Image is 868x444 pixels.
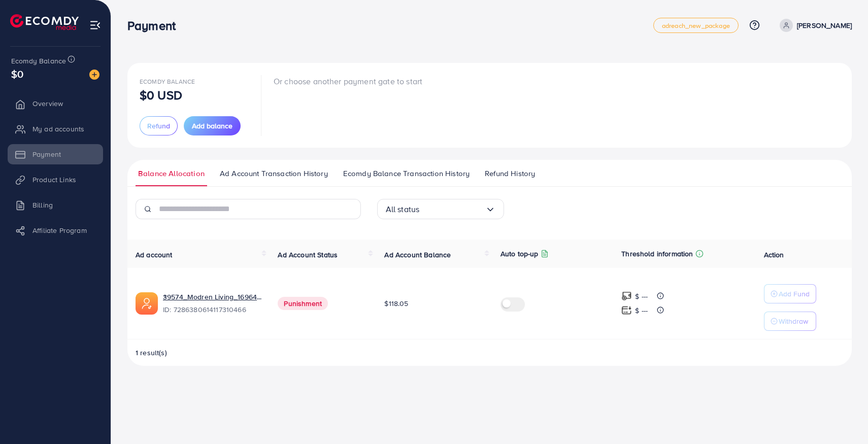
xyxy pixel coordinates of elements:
span: Ecomdy Balance [140,77,195,86]
span: adreach_new_package [662,22,730,29]
img: logo [10,14,79,30]
p: Withdraw [779,315,808,327]
img: menu [89,19,101,31]
img: image [89,70,99,80]
span: Ad Account Balance [384,250,451,260]
p: Auto top-up [500,248,539,260]
span: Ad Account Status [278,250,338,260]
span: ID: 7286380614117310466 [163,304,261,315]
img: ic-ads-acc.e4c84228.svg [136,292,158,315]
span: Action [764,250,784,260]
p: Threshold information [621,248,693,260]
p: Or choose another payment gate to start [274,75,422,87]
span: All status [386,201,420,217]
span: Ecomdy Balance Transaction History [343,168,470,179]
span: Ecomdy Balance [11,56,66,66]
button: Add balance [184,116,241,135]
p: $0 USD [140,89,182,101]
span: $118.05 [384,298,408,309]
button: Withdraw [764,312,816,331]
span: 1 result(s) [136,348,167,358]
span: Refund History [485,168,535,179]
p: [PERSON_NAME] [797,19,852,31]
img: top-up amount [621,291,632,301]
span: Ad account [136,250,173,260]
a: 39574_Modren Living_1696492702766 [163,292,261,302]
span: Balance Allocation [138,168,205,179]
span: Punishment [278,297,328,310]
p: $ --- [635,290,648,302]
button: Add Fund [764,284,816,303]
button: Refund [140,116,178,135]
span: Refund [147,121,170,131]
p: Add Fund [779,288,810,300]
div: <span class='underline'>39574_Modren Living_1696492702766</span></br>7286380614117310466 [163,292,261,315]
img: top-up amount [621,305,632,316]
a: [PERSON_NAME] [776,19,852,32]
p: $ --- [635,304,648,317]
span: $0 [11,66,23,81]
span: Ad Account Transaction History [220,168,328,179]
h3: Payment [127,18,184,33]
span: Add balance [192,121,232,131]
div: Search for option [377,199,504,219]
a: adreach_new_package [653,18,739,33]
input: Search for option [419,201,485,217]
